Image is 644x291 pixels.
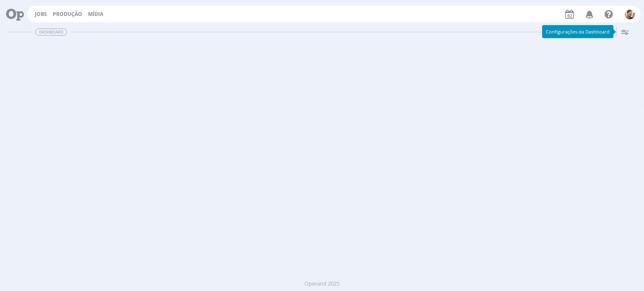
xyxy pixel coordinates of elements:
a: Jobs [35,10,47,18]
a: Produção [53,10,82,18]
button: Produção [50,11,85,18]
button: Mídia [86,11,106,18]
button: Jobs [32,11,49,18]
img: G [625,9,635,19]
a: Mídia [88,10,103,18]
span: Dashboard [35,28,67,36]
button: G [624,7,636,21]
div: Configurações da Dashboard [542,25,613,38]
